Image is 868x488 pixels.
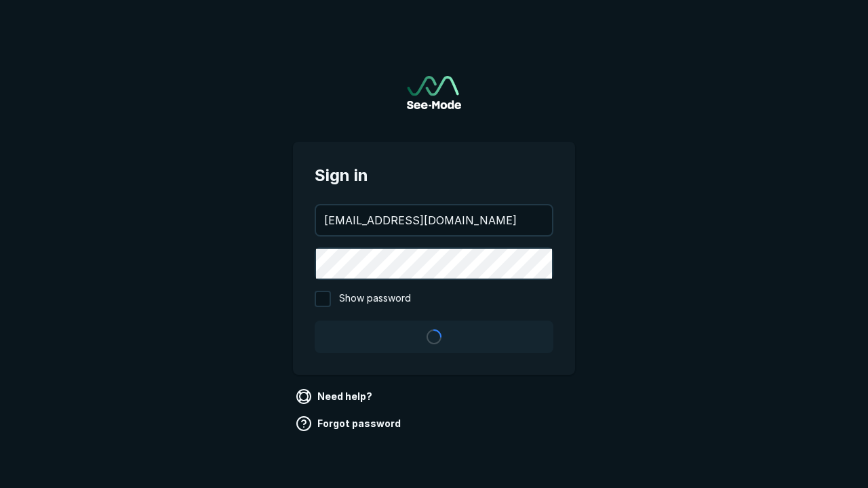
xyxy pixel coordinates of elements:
a: Need help? [293,386,378,407]
input: your@email.com [316,205,552,235]
a: Forgot password [293,413,406,434]
a: Go to sign in [407,76,461,109]
span: Sign in [315,163,553,188]
img: See-Mode Logo [407,76,461,109]
span: Show password [339,291,411,307]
